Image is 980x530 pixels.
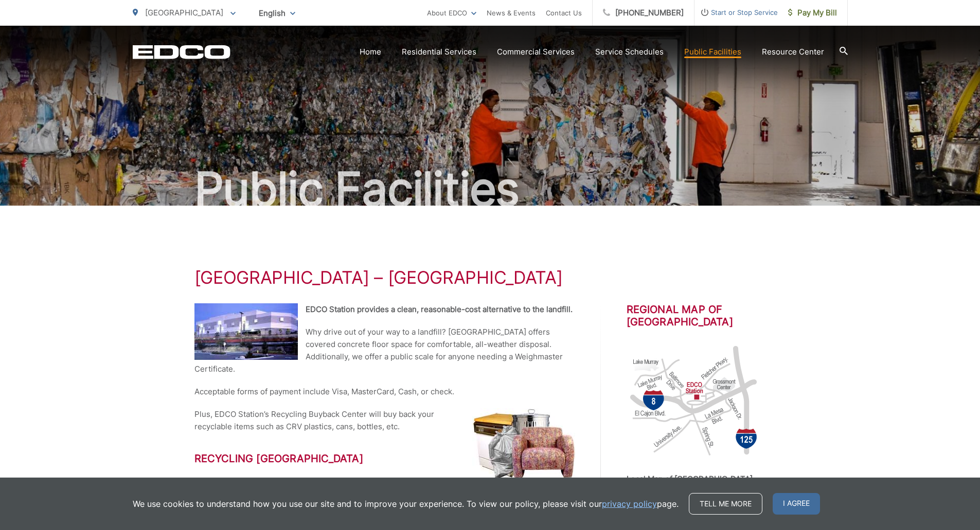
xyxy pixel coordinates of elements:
[689,493,762,515] a: Tell me more
[788,7,837,19] span: Pay My Bill
[762,46,824,58] a: Resource Center
[602,498,657,510] a: privacy policy
[360,46,381,58] a: Home
[627,474,753,484] strong: Local Map of [GEOGRAPHIC_DATA]
[472,408,575,480] img: Bulky Trash
[194,267,786,288] h1: [GEOGRAPHIC_DATA] – [GEOGRAPHIC_DATA]
[251,4,303,22] span: English
[133,163,848,215] h2: Public Facilities
[133,45,230,59] a: EDCD logo. Return to the homepage.
[627,339,760,463] img: map
[402,46,476,58] a: Residential Services
[194,452,575,465] h2: Recycling [GEOGRAPHIC_DATA]
[194,477,347,487] span: Accepting all CRV glass, cans, and plastic.
[145,8,223,17] span: [GEOGRAPHIC_DATA]
[546,7,582,19] a: Contact Us
[194,303,298,360] img: EDCO Station La Mesa
[627,303,786,328] h2: Regional Map of [GEOGRAPHIC_DATA]
[684,46,741,58] a: Public Facilities
[595,46,664,58] a: Service Schedules
[194,386,575,398] p: Acceptable forms of payment include Visa, MasterCard, Cash, or check.
[194,326,575,375] p: Why drive out of your way to a landfill? [GEOGRAPHIC_DATA] offers covered concrete floor space fo...
[427,7,476,19] a: About EDCO
[487,7,536,19] a: News & Events
[306,304,573,314] strong: EDCO Station provides a clean, reasonable-cost alternative to the landfill.
[133,498,679,510] p: We use cookies to understand how you use our site and to improve your experience. To view our pol...
[194,408,575,433] p: Plus, EDCO Station’s Recycling Buyback Center will buy back your recyclable items such as CRV pla...
[773,493,820,515] span: I agree
[497,46,575,58] a: Commercial Services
